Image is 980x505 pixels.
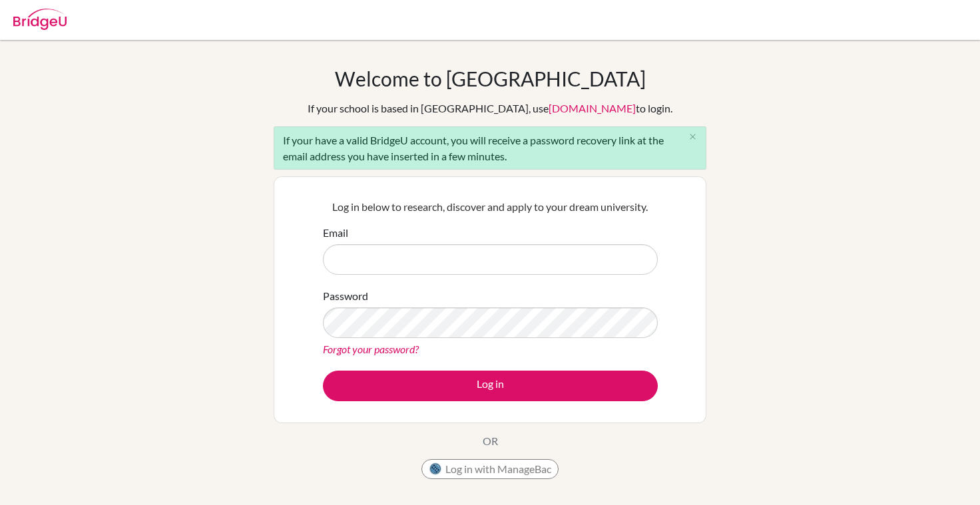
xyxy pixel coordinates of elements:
div: If your school is based in [GEOGRAPHIC_DATA], use to login. [308,100,672,116]
img: Bridge-U [13,9,67,30]
p: Log in below to research, discover and apply to your dream university. [323,199,658,215]
label: Email [323,225,348,241]
p: OR [483,433,498,449]
a: Forgot your password? [323,343,419,355]
button: Log in with ManageBac [421,459,559,479]
a: [DOMAIN_NAME] [549,102,636,114]
button: Log in [323,371,658,401]
h1: Welcome to [GEOGRAPHIC_DATA] [335,67,646,90]
div: If your have a valid BridgeU account, you will receive a password recovery link at the email addr... [274,126,706,170]
label: Password [323,288,368,304]
i: close [688,132,698,142]
button: Close [679,127,706,147]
